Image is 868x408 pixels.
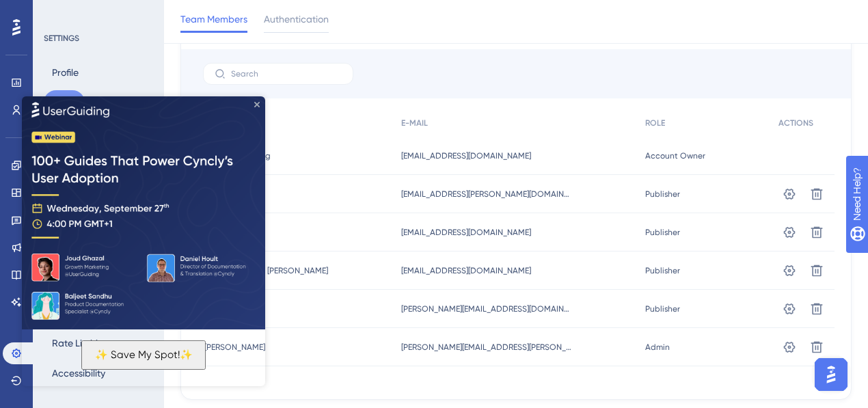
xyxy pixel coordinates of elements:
span: [EMAIL_ADDRESS][DOMAIN_NAME] [401,265,531,276]
span: Publisher [645,227,680,238]
span: Admin [645,342,670,353]
div: SETTINGS [44,33,154,44]
button: Profile [44,60,87,85]
span: E-MAIL [401,118,428,128]
span: Authentication [264,11,329,27]
button: ✨ Save My Spot!✨ [59,244,184,273]
iframe: UserGuiding AI Assistant Launcher [811,354,852,395]
span: Account Owner [645,150,705,161]
span: Publisher [645,303,680,314]
span: ACTIONS [778,118,813,128]
span: [PERSON_NAME][EMAIL_ADDRESS][PERSON_NAME][DOMAIN_NAME] [401,342,572,353]
span: Publisher [645,265,680,276]
span: [EMAIL_ADDRESS][PERSON_NAME][DOMAIN_NAME] [401,189,572,200]
div: Close Preview [232,5,238,11]
span: [EMAIL_ADDRESS][DOMAIN_NAME] [401,227,531,238]
span: [PERSON_NAME][EMAIL_ADDRESS][DOMAIN_NAME] [401,303,572,314]
span: ROLE [645,118,665,128]
span: Need Help? [32,3,85,20]
button: Team [44,90,85,115]
span: Publisher [645,189,680,200]
span: [PERSON_NAME] [PERSON_NAME] [204,265,328,276]
span: [EMAIL_ADDRESS][DOMAIN_NAME] [401,150,531,161]
span: Team Members [180,11,247,27]
input: Search [231,69,342,79]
